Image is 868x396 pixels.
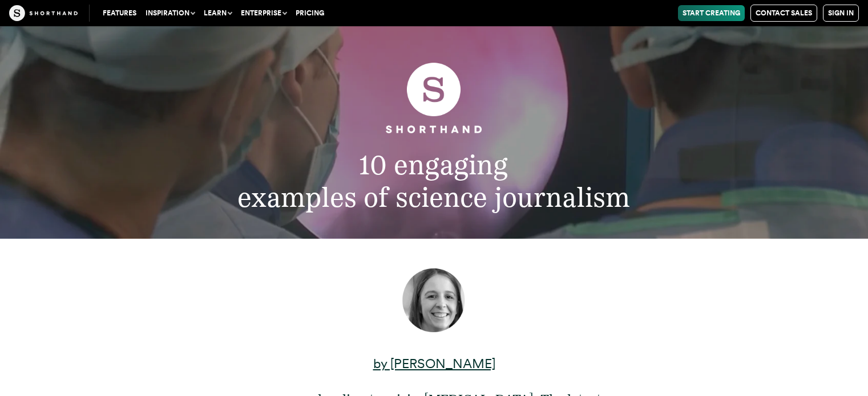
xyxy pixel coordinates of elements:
a: Features [98,5,141,21]
h2: 10 engaging examples of science journalism [111,149,757,214]
a: Sign in [823,5,859,22]
a: by [PERSON_NAME] [373,356,495,371]
button: Enterprise [236,5,291,21]
button: Learn [199,5,236,21]
a: Start Creating [678,5,745,21]
a: Pricing [291,5,329,21]
a: Contact Sales [750,5,817,22]
button: Inspiration [141,5,199,21]
img: The Craft [9,5,78,21]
